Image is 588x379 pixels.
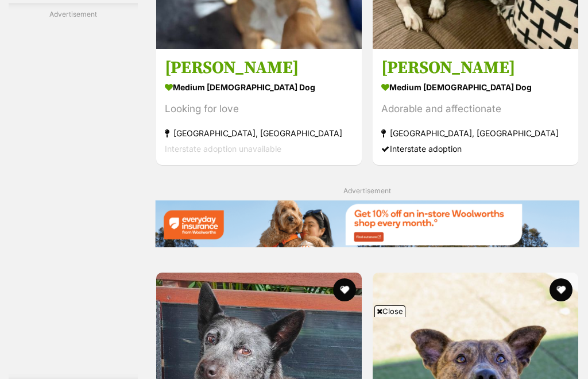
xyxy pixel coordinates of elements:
[381,126,570,141] strong: [GEOGRAPHIC_DATA], [GEOGRAPHIC_DATA]
[333,278,356,301] button: favourite
[165,79,353,96] strong: medium [DEMOGRAPHIC_DATA] Dog
[381,141,570,157] div: Interstate adoption
[550,278,572,301] button: favourite
[165,102,353,117] div: Looking for love
[28,24,119,369] iframe: Advertisement
[381,58,570,79] h3: [PERSON_NAME]
[155,200,579,247] img: Everyday Insurance promotional banner
[381,102,570,117] div: Adorable and affectionate
[16,321,572,373] iframe: Advertisement
[373,49,578,166] a: [PERSON_NAME] medium [DEMOGRAPHIC_DATA] Dog Adorable and affectionate [GEOGRAPHIC_DATA], [GEOGRAP...
[165,58,353,79] h3: [PERSON_NAME]
[374,305,405,317] span: Close
[156,49,362,166] a: [PERSON_NAME] medium [DEMOGRAPHIC_DATA] Dog Looking for love [GEOGRAPHIC_DATA], [GEOGRAPHIC_DATA]...
[165,126,353,141] strong: [GEOGRAPHIC_DATA], [GEOGRAPHIC_DATA]
[165,144,281,154] span: Interstate adoption unavailable
[155,200,579,250] a: Everyday Insurance promotional banner
[343,186,391,195] span: Advertisement
[381,79,570,96] strong: medium [DEMOGRAPHIC_DATA] Dog
[406,1,417,9] img: iconc.png
[1,1,10,10] img: consumer-privacy-logo.png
